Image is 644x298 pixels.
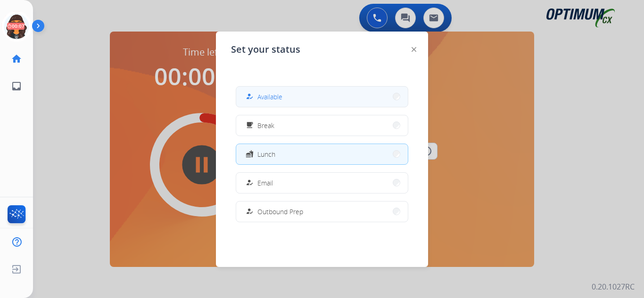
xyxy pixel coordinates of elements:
[257,92,282,102] span: Available
[246,121,254,129] mat-icon: free_breakfast
[246,208,254,216] mat-icon: how_to_reg
[236,115,408,136] button: Break
[592,281,635,292] p: 0.20.1027RC
[236,201,408,222] button: Outbound Prep
[231,43,300,56] span: Set your status
[257,149,275,159] span: Lunch
[236,144,408,164] button: Lunch
[257,121,274,130] span: Break
[11,81,22,92] mat-icon: inbox
[11,53,22,64] mat-icon: home
[236,87,408,107] button: Available
[236,173,408,193] button: Email
[246,179,254,187] mat-icon: how_to_reg
[257,178,273,188] span: Email
[246,150,254,158] mat-icon: fastfood
[412,47,416,52] img: close-button
[246,93,254,101] mat-icon: how_to_reg
[257,207,303,217] span: Outbound Prep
